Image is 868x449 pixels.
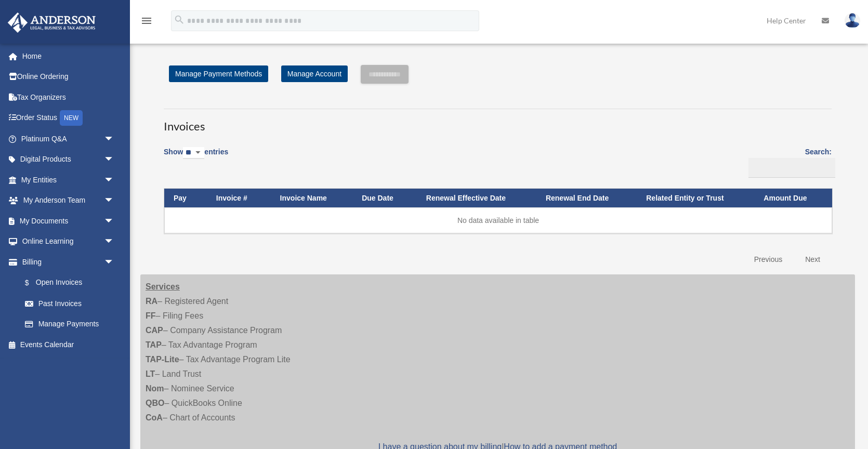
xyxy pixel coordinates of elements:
[164,207,832,233] td: No data available in table
[797,249,828,270] a: Next
[754,189,832,208] th: Amount Due: activate to sort column ascending
[281,65,348,82] a: Manage Account
[15,314,125,335] a: Manage Payments
[140,18,153,27] a: menu
[146,297,157,306] strong: RA
[7,128,130,149] a: Platinum Q&Aarrow_drop_down
[146,384,164,393] strong: Nom
[146,399,164,407] strong: QBO
[7,149,130,170] a: Digital Productsarrow_drop_down
[15,293,125,314] a: Past Invoices
[7,67,130,87] a: Online Ordering
[146,413,163,422] strong: CoA
[7,252,125,272] a: Billingarrow_drop_down
[207,189,271,208] th: Invoice #: activate to sort column ascending
[104,252,125,273] span: arrow_drop_down
[31,276,36,289] span: $
[7,231,130,252] a: Online Learningarrow_drop_down
[146,340,162,349] strong: TAP
[164,189,207,208] th: Pay: activate to sort column descending
[7,210,130,231] a: My Documentsarrow_drop_down
[15,272,120,294] a: $Open Invoices
[637,189,754,208] th: Related Entity or Trust: activate to sort column ascending
[536,189,637,208] th: Renewal End Date: activate to sort column ascending
[146,355,179,364] strong: TAP-Lite
[104,128,125,150] span: arrow_drop_down
[748,158,835,178] input: Search:
[146,311,156,320] strong: FF
[146,326,163,335] strong: CAP
[7,334,130,355] a: Events Calendar
[7,190,130,211] a: My Anderson Teamarrow_drop_down
[104,149,125,170] span: arrow_drop_down
[164,109,832,135] h3: Invoices
[104,190,125,212] span: arrow_drop_down
[140,15,153,27] i: menu
[60,110,83,126] div: NEW
[7,46,130,67] a: Home
[104,231,125,253] span: arrow_drop_down
[417,189,536,208] th: Renewal Effective Date: activate to sort column ascending
[104,169,125,191] span: arrow_drop_down
[183,147,204,159] select: Showentries
[169,65,268,82] a: Manage Payment Methods
[7,169,130,190] a: My Entitiesarrow_drop_down
[5,12,99,33] img: Anderson Advisors Platinum Portal
[7,108,130,129] a: Order StatusNEW
[104,210,125,232] span: arrow_drop_down
[352,189,417,208] th: Due Date: activate to sort column ascending
[146,369,155,378] strong: LT
[164,146,228,169] label: Show entries
[271,189,353,208] th: Invoice Name: activate to sort column ascending
[746,249,790,270] a: Previous
[845,13,860,28] img: User Pic
[146,282,180,291] strong: Services
[745,146,832,178] label: Search:
[174,14,185,25] i: search
[7,87,130,108] a: Tax Organizers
